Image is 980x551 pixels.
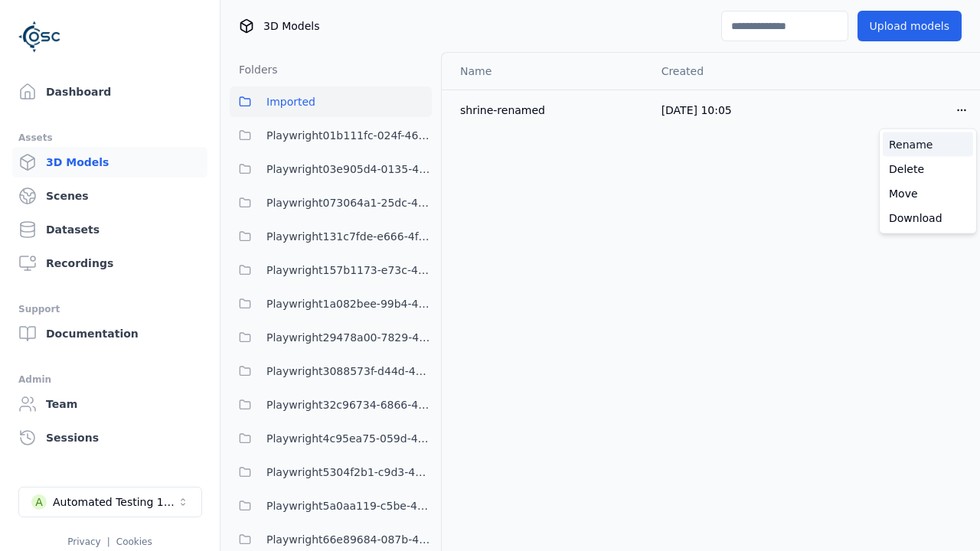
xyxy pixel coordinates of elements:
a: Move [883,181,973,206]
a: Download [883,206,973,230]
a: Delete [883,157,973,181]
a: Rename [883,132,973,157]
